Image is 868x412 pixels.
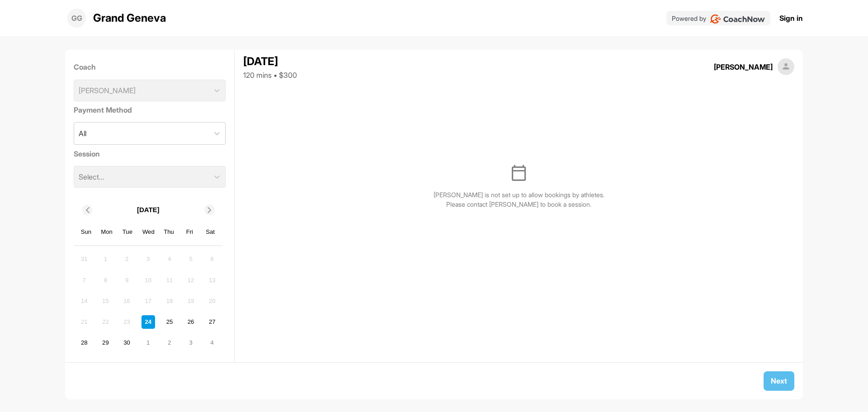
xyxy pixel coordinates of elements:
[184,336,198,350] div: Choose Friday, October 3rd, 2025
[163,252,176,266] div: Not available Thursday, September 4th, 2025
[74,104,226,115] label: Payment Method
[120,252,134,266] div: Not available Tuesday, September 2nd, 2025
[77,336,91,350] div: Choose Sunday, September 28th, 2025
[163,336,176,350] div: Choose Thursday, October 2nd, 2025
[764,371,794,391] button: Next
[778,58,795,76] img: square_default-ef6cabf814de5a2bf16c804365e32c732080f9872bdf737d349900a9daf73cf9.png
[163,294,176,308] div: Not available Thursday, September 18th, 2025
[79,128,86,139] div: All
[74,62,226,72] label: Coach
[142,226,154,238] div: Wed
[204,226,216,238] div: Sat
[142,315,155,329] div: Choose Wednesday, September 24th, 2025
[142,273,155,287] div: Not available Wednesday, September 10th, 2025
[77,315,91,329] div: Not available Sunday, September 21st, 2025
[67,9,86,27] div: GG
[99,294,112,308] div: Not available Monday, September 15th, 2025
[76,251,220,351] div: month 2025-09
[184,273,198,287] div: Not available Friday, September 12th, 2025
[434,190,604,199] p: [PERSON_NAME] is not set up to allow bookings by athletes.
[205,336,219,350] div: Choose Saturday, October 4th, 2025
[120,315,134,329] div: Not available Tuesday, September 23rd, 2025
[99,336,112,350] div: Choose Monday, September 29th, 2025
[122,226,133,238] div: Tue
[184,226,196,238] div: Fri
[74,148,226,159] label: Session
[779,13,803,24] a: Sign in
[120,336,134,350] div: Choose Tuesday, September 30th, 2025
[446,199,591,209] p: Please contact [PERSON_NAME] to book a session.
[205,294,219,308] div: Not available Saturday, September 20th, 2025
[99,315,112,329] div: Not available Monday, September 22nd, 2025
[184,315,198,329] div: Choose Friday, September 26th, 2025
[771,376,787,385] span: Next
[512,165,526,181] i: date
[142,336,155,350] div: Choose Wednesday, October 1st, 2025
[710,14,765,24] img: CoachNow
[672,14,706,23] p: Powered by
[93,10,166,26] p: Grand Geneva
[99,273,112,287] div: Not available Monday, September 8th, 2025
[120,294,134,308] div: Not available Tuesday, September 16th, 2025
[142,294,155,308] div: Not available Wednesday, September 17th, 2025
[243,70,297,81] div: 120 mins • $300
[205,252,219,266] div: Not available Saturday, September 6th, 2025
[142,252,155,266] div: Not available Wednesday, September 3rd, 2025
[205,315,219,329] div: Choose Saturday, September 27th, 2025
[137,205,160,215] p: [DATE]
[205,273,219,287] div: Not available Saturday, September 13th, 2025
[77,294,91,308] div: Not available Sunday, September 14th, 2025
[163,226,175,238] div: Thu
[243,53,297,70] div: [DATE]
[184,252,198,266] div: Not available Friday, September 5th, 2025
[163,315,176,329] div: Choose Thursday, September 25th, 2025
[80,226,92,238] div: Sun
[77,252,91,266] div: Not available Sunday, August 31st, 2025
[163,273,176,287] div: Not available Thursday, September 11th, 2025
[99,252,112,266] div: Not available Monday, September 1st, 2025
[184,294,198,308] div: Not available Friday, September 19th, 2025
[77,273,91,287] div: Not available Sunday, September 7th, 2025
[101,226,113,238] div: Mon
[714,62,773,72] div: [PERSON_NAME]
[120,273,134,287] div: Not available Tuesday, September 9th, 2025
